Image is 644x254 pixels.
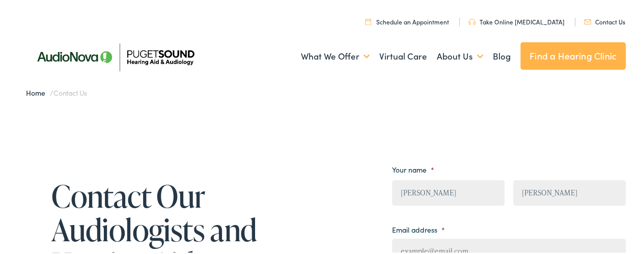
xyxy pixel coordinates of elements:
[520,41,626,68] a: Find a Hearing Clinic
[392,179,505,204] input: First name
[301,36,370,74] a: What We Offer
[365,17,371,23] img: utility icon
[437,36,483,74] a: About Us
[468,16,565,24] a: Take Online [MEDICAL_DATA]
[513,179,626,204] input: Last name
[392,223,445,233] label: Email address
[584,16,625,24] a: Contact Us
[468,17,475,23] img: utility icon
[26,86,87,96] span: /
[26,86,50,96] a: Home
[365,16,449,24] a: Schedule an Appointment
[584,18,591,23] img: utility icon
[379,36,427,74] a: Virtual Care
[53,86,87,96] span: Contact Us
[493,36,511,74] a: Blog
[392,163,434,173] label: Your name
